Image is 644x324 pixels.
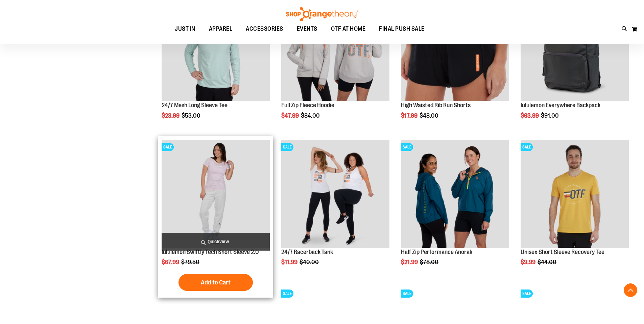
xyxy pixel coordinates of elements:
img: Product image for Unisex Short Sleeve Recovery Tee [521,140,629,248]
span: $79.50 [181,259,200,265]
a: Half Zip Performance Anorak [401,249,472,255]
a: Full Zip Fleece Hoodie [281,102,334,109]
a: lululemon Everywhere Backpack [521,102,600,109]
span: $9.99 [521,259,536,265]
a: ACCESSORIES [239,21,290,37]
span: $47.99 [281,112,300,119]
img: 24/7 Racerback Tank [281,140,389,248]
span: $63.99 [521,112,540,119]
span: ACCESSORIES [246,21,283,37]
a: OTF AT HOME [324,21,373,37]
div: product [398,136,512,283]
button: Add to Cart [178,274,253,291]
span: SALE [281,143,293,151]
a: JUST IN [168,21,202,37]
span: APPAREL [209,21,233,37]
span: $44.00 [538,259,557,265]
span: $11.99 [281,259,299,265]
a: Half Zip Performance AnorakSALE [401,140,509,249]
span: $48.00 [420,112,439,119]
span: SALE [401,290,413,298]
span: Add to Cart [201,279,231,286]
a: 24/7 Racerback Tank [281,249,333,255]
span: SALE [521,290,533,298]
span: $23.99 [162,112,181,119]
img: lululemon Swiftly Tech Short Sleeve 2.0 [162,140,270,248]
a: Quickview [162,233,270,251]
a: High Waisted Rib Run Shorts [401,102,471,109]
div: product [278,136,393,283]
a: Product image for Unisex Short Sleeve Recovery TeeSALE [521,140,629,249]
a: lululemon Swiftly Tech Short Sleeve 2.0SALE [162,140,270,249]
span: $91.00 [541,112,560,119]
a: APPAREL [202,21,239,37]
span: EVENTS [297,21,317,37]
span: SALE [401,143,413,151]
span: $40.00 [300,259,320,265]
img: Shop Orangetheory [285,7,359,21]
div: product [517,136,632,283]
a: EVENTS [290,21,324,37]
span: $17.99 [401,112,419,119]
span: $53.00 [182,112,201,119]
span: JUST IN [175,21,195,37]
span: $78.00 [420,259,439,265]
span: OTF AT HOME [331,21,366,37]
button: Back To Top [624,283,637,297]
span: SALE [521,143,533,151]
div: product [158,136,273,298]
img: Half Zip Performance Anorak [401,140,509,248]
span: $21.99 [401,259,419,265]
a: lululemon Swiftly Tech Short Sleeve 2.0 [162,249,259,255]
span: $67.99 [162,259,180,265]
a: FINAL PUSH SALE [372,21,431,37]
a: 24/7 Mesh Long Sleeve Tee [162,102,228,109]
span: $84.00 [301,112,321,119]
a: Unisex Short Sleeve Recovery Tee [521,249,604,255]
span: SALE [281,290,293,298]
span: SALE [162,143,174,151]
a: 24/7 Racerback TankSALE [281,140,389,249]
span: FINAL PUSH SALE [379,21,425,37]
